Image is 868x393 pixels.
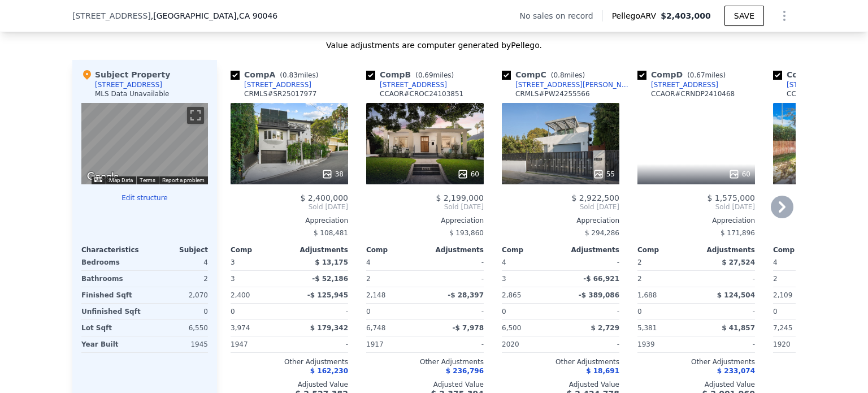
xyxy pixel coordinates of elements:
div: 1920 [773,336,830,352]
button: Edit structure [81,193,208,202]
div: Comp [231,245,289,254]
div: Value adjustments are computer generated by Pellego . [72,40,796,51]
div: 6,550 [147,320,208,336]
div: 3 [231,271,287,287]
div: 1945 [147,336,208,352]
span: $ 233,074 [717,367,755,375]
span: [STREET_ADDRESS] [72,10,151,21]
span: 4 [366,258,371,266]
div: Characteristics [81,245,145,254]
span: 7,245 [773,324,792,332]
div: [STREET_ADDRESS] [380,80,447,89]
div: CCAOR # CRNDP2410468 [651,89,735,98]
div: Bedrooms [81,254,142,270]
span: $ 294,286 [585,229,619,237]
div: Other Adjustments [637,357,755,366]
div: 2020 [502,336,558,352]
span: $ 193,860 [449,229,484,237]
span: 5,381 [637,324,657,332]
div: 1917 [366,336,423,352]
div: 2 [773,271,830,287]
span: Pellego ARV [612,10,661,21]
div: Adjusted Value [366,380,484,389]
a: [STREET_ADDRESS] [773,80,854,89]
span: 3,974 [231,324,250,332]
span: $ 2,729 [591,324,619,332]
div: Unfinished Sqft [81,304,142,319]
div: CCAOR # CRIV25109639 [787,89,867,98]
span: -$ 66,921 [583,275,619,283]
span: -$ 52,186 [312,275,348,283]
div: Comp E [773,69,865,80]
span: $ 2,199,000 [436,193,484,202]
div: 2 [147,271,208,287]
span: 0 [366,308,371,316]
span: $ 2,400,000 [300,193,348,202]
div: Appreciation [231,216,348,225]
div: CRMLS # PW24255566 [515,89,590,98]
div: Comp D [637,69,730,80]
button: Toggle fullscreen view [187,107,204,124]
div: - [427,254,484,270]
span: , [GEOGRAPHIC_DATA] [151,10,277,21]
div: - [698,271,755,287]
div: Appreciation [366,216,484,225]
div: Adjustments [425,245,484,254]
div: [STREET_ADDRESS][PERSON_NAME] [515,80,633,89]
span: $ 179,342 [310,324,348,332]
span: $ 124,504 [717,291,755,299]
span: 3 [231,258,235,266]
span: 0 [231,308,235,316]
a: Terms (opens in new tab) [140,177,155,183]
span: 2,865 [502,291,521,299]
div: Appreciation [502,216,619,225]
div: 60 [457,169,479,180]
div: 4 [147,254,208,270]
div: - [563,304,619,319]
div: CCAOR # CROC24103851 [380,89,463,98]
div: Adjusted Value [502,380,619,389]
div: - [698,304,755,319]
span: 4 [773,258,778,266]
span: 6,500 [502,324,521,332]
div: Bathrooms [81,271,142,287]
span: 4 [502,258,506,266]
span: $ 41,857 [722,324,755,332]
div: 0 [147,304,208,319]
span: -$ 389,086 [579,291,619,299]
span: -$ 7,978 [453,324,484,332]
a: Report a problem [162,177,205,183]
div: [STREET_ADDRESS] [95,80,162,89]
div: Adjustments [696,245,755,254]
div: Street View [81,103,208,184]
span: -$ 28,397 [448,291,484,299]
span: $ 18,691 [586,367,619,375]
div: Comp [637,245,696,254]
span: $ 108,481 [314,229,348,237]
span: Sold [DATE] [366,202,484,211]
a: [STREET_ADDRESS][PERSON_NAME] [502,80,633,89]
div: - [427,336,484,352]
div: Other Adjustments [366,357,484,366]
div: Other Adjustments [231,357,348,366]
div: - [427,271,484,287]
a: Open this area in Google Maps (opens a new window) [84,170,121,184]
div: [STREET_ADDRESS] [787,80,854,89]
button: SAVE [724,6,764,26]
div: [STREET_ADDRESS] [244,80,311,89]
span: 0 [502,308,506,316]
span: 2,109 [773,291,792,299]
div: Adjustments [289,245,348,254]
div: - [563,254,619,270]
span: 2,400 [231,291,250,299]
span: 0.67 [690,71,705,79]
div: Appreciation [637,216,755,225]
span: ( miles) [683,71,730,79]
div: Lot Sqft [81,320,142,336]
span: Sold [DATE] [502,202,619,211]
div: 2,070 [147,287,208,303]
div: Other Adjustments [502,357,619,366]
div: - [292,336,348,352]
div: Subject Property [81,69,170,80]
div: Comp [502,245,561,254]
